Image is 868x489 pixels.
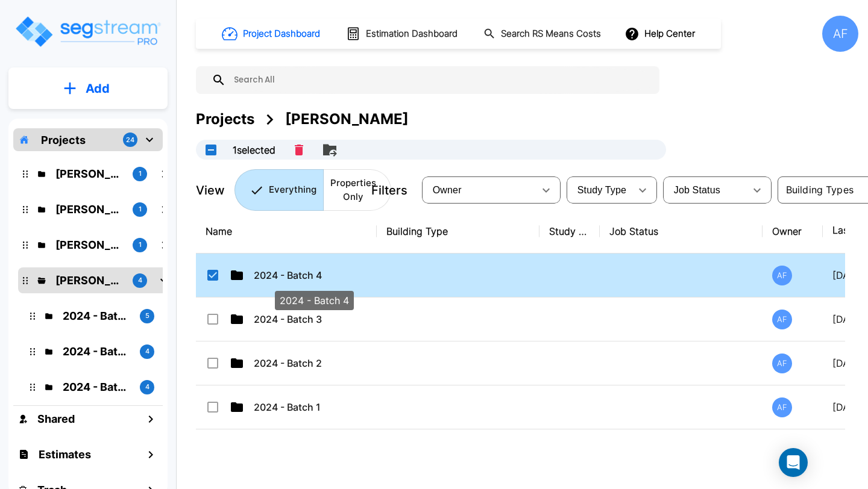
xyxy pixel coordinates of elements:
[234,169,324,211] button: Everything
[41,132,86,148] p: Projects
[569,173,631,207] div: Select
[63,379,130,395] p: 2024 - Batch 2
[254,400,374,414] p: 2024 - Batch 1
[196,108,254,130] div: Projects
[86,79,110,98] p: Add
[243,27,320,41] h1: Project Dashboard
[366,27,458,41] h1: Estimation Dashboard
[126,135,134,145] p: 24
[139,240,142,250] p: 1
[254,356,374,370] p: 2024 - Batch 2
[377,210,539,254] th: Building Type
[280,293,349,308] p: 2024 - Batch 4
[269,183,316,197] p: Everything
[772,397,792,417] div: AF
[772,310,792,329] div: AF
[55,201,123,217] p: Moishy Spira
[822,16,858,52] div: AF
[318,138,342,162] button: Move
[330,176,376,204] p: Properties Only
[199,138,223,162] button: UnSelectAll
[63,308,130,324] p: 2024 - Batch 4
[63,343,130,360] p: 2024 - Batch 3
[139,169,142,179] p: 1
[138,275,142,285] p: 4
[55,272,123,288] p: Moshe Toiv
[139,204,142,214] p: 1
[226,66,653,94] input: Search All
[622,22,700,45] button: Help Center
[600,210,763,254] th: Job Status
[323,169,391,211] button: Properties Only
[665,173,745,207] div: Select
[196,181,225,199] p: View
[37,411,75,427] h1: Shared
[501,27,601,41] h1: Search RS Means Costs
[14,14,162,49] img: Logo
[577,185,626,195] span: Study Type
[424,173,534,207] div: Select
[55,166,123,182] p: Christopher Ballesteros
[145,311,149,321] p: 5
[772,354,792,373] div: AF
[285,108,409,130] div: [PERSON_NAME]
[341,21,464,46] button: Estimation Dashboard
[539,210,600,254] th: Study Type
[254,312,374,326] p: 2024 - Batch 3
[772,266,792,285] div: AF
[234,169,391,211] div: Platform
[39,446,91,463] h1: Estimates
[254,268,374,282] p: 2024 - Batch 4
[196,210,377,254] th: Name
[763,210,823,254] th: Owner
[145,346,149,357] p: 4
[779,448,808,477] div: Open Intercom Messenger
[674,185,720,195] span: Job Status
[55,237,123,253] p: Raizy Rosenblum
[433,185,462,195] span: Owner
[145,382,149,392] p: 4
[479,22,608,46] button: Search RS Means Costs
[217,20,327,47] button: Project Dashboard
[290,140,308,160] button: Delete
[233,143,275,157] p: 1 selected
[8,71,168,106] button: Add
